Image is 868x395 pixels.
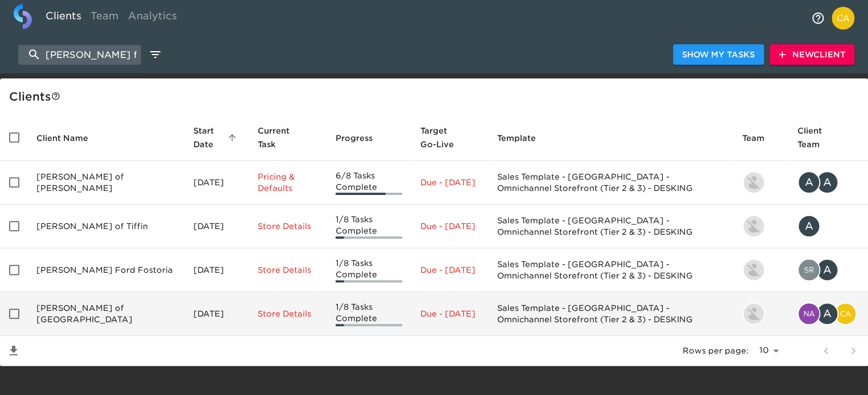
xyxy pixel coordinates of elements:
[488,205,733,248] td: Sales Template - [GEOGRAPHIC_DATA] - Omnichannel Storefront (Tier 2 & 3) - DESKING
[797,171,859,194] div: alex.reineke@drivereineke.com, amanda.crookshanks@drivereineke.com
[797,215,820,238] div: A
[9,88,863,106] div: Client s
[258,171,317,194] p: Pricing & Defaults
[123,4,181,32] a: Analytics
[86,4,123,32] a: Team
[488,161,733,205] td: Sales Template - [GEOGRAPHIC_DATA] - Omnichannel Storefront (Tier 2 & 3) - DESKING
[420,124,479,151] span: Target Go-Live
[41,4,86,32] a: Clients
[742,215,779,238] div: kevin.lo@roadster.com
[753,342,783,359] select: rows per page
[258,264,317,276] p: Store Details
[816,259,838,281] div: A
[804,5,832,32] button: notifications
[770,44,854,65] button: NewClient
[326,205,411,248] td: 1/8 Tasks Complete
[336,131,387,145] span: Progress
[743,260,764,280] img: kevin.lo@roadster.com
[799,260,819,280] img: Srihetha.Malgani@cdk.com
[835,303,855,324] img: catherine.manisharaj@cdk.com
[14,4,32,29] img: logo
[184,205,249,248] td: [DATE]
[673,44,764,65] button: Show My Tasks
[184,248,249,292] td: [DATE]
[258,221,317,232] p: Store Details
[258,124,317,151] span: Current Task
[184,292,249,336] td: [DATE]
[146,45,165,64] button: edit
[420,124,464,151] span: Calculated based on the start date and the duration of all Tasks contained in this Hub.
[799,303,819,324] img: naresh.bodla@cdk.com
[743,172,764,193] img: kevin.lo@roadster.com
[488,248,733,292] td: Sales Template - [GEOGRAPHIC_DATA] - Omnichannel Storefront (Tier 2 & 3) - DESKING
[832,7,854,30] img: Profile
[326,292,411,336] td: 1/8 Tasks Complete
[27,292,184,336] td: [PERSON_NAME] of [GEOGRAPHIC_DATA]
[743,216,764,236] img: kevin.lo@roadster.com
[742,302,779,325] div: kevin.lo@roadster.com
[797,171,820,194] div: A
[27,161,184,205] td: [PERSON_NAME] of [PERSON_NAME]
[18,45,141,65] input: search
[797,215,859,238] div: amanda.crookshanks@drivereineke.com
[779,48,845,62] span: New Client
[797,259,859,281] div: Srihetha.Malgani@cdk.com, amanda.crookshanks@drivereineke.com
[816,302,838,325] div: A
[36,131,103,145] span: Client Name
[683,345,749,356] p: Rows per page:
[797,124,859,151] span: Client Team
[184,161,249,205] td: [DATE]
[743,303,764,324] img: kevin.lo@roadster.com
[27,248,184,292] td: [PERSON_NAME] Ford Fostoria
[420,221,479,232] p: Due - [DATE]
[742,259,779,281] div: kevin.lo@roadster.com
[497,131,551,145] span: Template
[326,248,411,292] td: 1/8 Tasks Complete
[258,308,317,319] p: Store Details
[326,161,411,205] td: 6/8 Tasks Complete
[27,205,184,248] td: [PERSON_NAME] of Tiffin
[742,131,779,145] span: Team
[682,48,755,62] span: Show My Tasks
[420,264,479,276] p: Due - [DATE]
[742,171,779,194] div: kevin.lo@roadster.com
[258,124,303,151] span: This is the next Task in this Hub that should be completed
[488,292,733,336] td: Sales Template - [GEOGRAPHIC_DATA] - Omnichannel Storefront (Tier 2 & 3) - DESKING
[816,171,838,194] div: A
[420,308,479,319] p: Due - [DATE]
[420,177,479,188] p: Due - [DATE]
[797,302,859,325] div: naresh.bodla@cdk.com, amanda.crookshanks@drivereineke.com, catherine.manisharaj@cdk.com
[193,124,239,151] span: Start Date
